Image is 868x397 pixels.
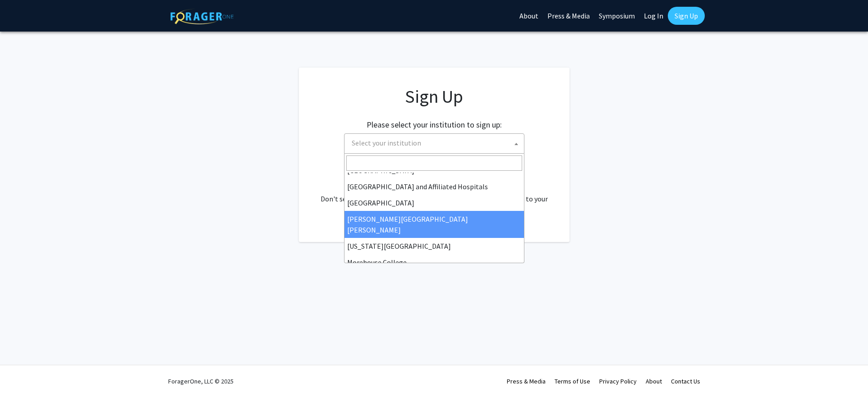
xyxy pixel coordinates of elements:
[646,377,662,385] a: About
[344,133,524,154] span: Select your institution
[352,138,421,147] span: Select your institution
[7,356,38,390] iframe: Chat
[668,7,705,25] a: Sign Up
[507,377,546,385] a: Press & Media
[344,211,524,238] li: [PERSON_NAME][GEOGRAPHIC_DATA][PERSON_NAME]
[344,238,524,254] li: [US_STATE][GEOGRAPHIC_DATA]
[346,155,522,171] input: Search
[671,377,700,385] a: Contact Us
[317,172,551,215] div: Already have an account? . Don't see your institution? about bringing ForagerOne to your institut...
[317,86,551,107] h1: Sign Up
[367,120,502,130] h2: Please select your institution to sign up:
[555,377,590,385] a: Terms of Use
[344,254,524,270] li: Morehouse College
[168,365,234,397] div: ForagerOne, LLC © 2025
[344,178,524,195] li: [GEOGRAPHIC_DATA] and Affiliated Hospitals
[599,377,637,385] a: Privacy Policy
[348,134,524,152] span: Select your institution
[344,195,524,211] li: [GEOGRAPHIC_DATA]
[170,9,234,24] img: ForagerOne Logo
